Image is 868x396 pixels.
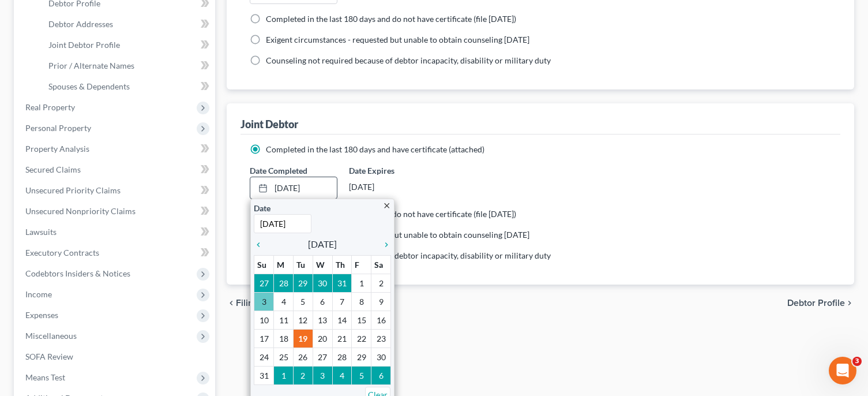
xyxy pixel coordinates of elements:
td: 22 [352,330,371,348]
a: Prior / Alternate Names [39,55,215,76]
td: 25 [274,348,294,367]
span: Real Property [25,102,75,112]
td: 27 [254,274,274,293]
a: Spouses & Dependents [39,76,215,97]
span: Exigent circumstances - requested but unable to obtain counseling [DATE] [266,230,529,240]
th: M [274,256,294,274]
td: 16 [371,311,391,330]
td: 15 [352,311,371,330]
i: close [382,201,391,210]
div: [DATE] [349,177,436,197]
td: 31 [332,274,352,293]
i: chevron_left [227,298,236,308]
span: Executory Contracts [25,248,99,257]
th: Sa [371,256,391,274]
span: SOFA Review [25,352,73,361]
button: chevron_left Filing Information [227,298,308,308]
span: Filing Information [236,298,308,308]
td: 26 [293,348,313,367]
a: Unsecured Nonpriority Claims [16,201,215,222]
label: Date [254,202,270,214]
span: Counseling not required because of debtor incapacity, disability or military duty [266,55,551,65]
i: chevron_right [376,240,391,249]
span: Codebtors Insiders & Notices [25,268,130,278]
td: 21 [332,330,352,348]
td: 18 [274,330,294,348]
td: 6 [371,367,391,385]
td: 19 [293,330,313,348]
td: 3 [254,293,274,311]
td: 14 [332,311,352,330]
a: SOFA Review [16,346,215,367]
td: 2 [293,367,313,385]
a: Executory Contracts [16,242,215,263]
td: 24 [254,348,274,367]
td: 4 [274,293,294,311]
span: Counseling not required because of debtor incapacity, disability or military duty [266,251,551,260]
td: 5 [293,293,313,311]
span: Income [25,289,52,299]
td: 20 [313,330,332,348]
a: close [382,199,391,212]
span: Means Test [25,372,65,382]
td: 29 [352,348,371,367]
span: Unsecured Priority Claims [25,185,121,195]
a: Lawsuits [16,222,215,242]
span: Miscellaneous [25,331,77,341]
a: Unsecured Priority Claims [16,180,215,201]
span: Completed in the last 180 days and do not have certificate (file [DATE]) [266,14,516,24]
td: 30 [313,274,332,293]
td: 8 [352,293,371,311]
a: [DATE] [250,177,336,199]
th: F [352,256,371,274]
td: 10 [254,311,274,330]
td: 3 [313,367,332,385]
span: Spouses & Dependents [48,81,130,91]
td: 9 [371,293,391,311]
td: 28 [332,348,352,367]
i: chevron_right [845,298,854,308]
span: Prior / Alternate Names [48,61,134,70]
a: Property Analysis [16,139,215,159]
input: 1/1/2013 [254,214,311,233]
td: 12 [293,311,313,330]
td: 28 [274,274,294,293]
button: Debtor Profile chevron_right [787,298,854,308]
a: Joint Debtor Profile [39,35,215,55]
span: Secured Claims [25,165,81,174]
td: 23 [371,330,391,348]
td: 1 [274,367,294,385]
div: Joint Debtor [241,117,298,131]
th: W [313,256,332,274]
td: 5 [352,367,371,385]
th: Su [254,256,274,274]
td: 2 [371,274,391,293]
span: Lawsuits [25,227,57,237]
a: Secured Claims [16,159,215,180]
span: Expenses [25,310,58,320]
td: 13 [313,311,332,330]
i: chevron_left [254,240,269,249]
th: Th [332,256,352,274]
td: 31 [254,367,274,385]
th: Tu [293,256,313,274]
iframe: Intercom live chat [829,357,856,384]
span: Exigent circumstances - requested but unable to obtain counseling [DATE] [266,35,529,44]
span: Joint Debtor Profile [48,40,120,50]
label: Date Completed [250,165,307,177]
span: Unsecured Nonpriority Claims [25,206,136,216]
td: 1 [352,274,371,293]
td: 7 [332,293,352,311]
span: Debtor Addresses [48,19,113,29]
span: [DATE] [308,237,337,251]
td: 4 [332,367,352,385]
a: chevron_left [254,237,269,251]
span: Property Analysis [25,144,89,154]
span: Debtor Profile [787,298,845,308]
td: 30 [371,348,391,367]
a: chevron_right [376,237,391,251]
span: Completed in the last 180 days and have certificate (attached) [266,144,484,154]
td: 6 [313,293,332,311]
td: 17 [254,330,274,348]
span: Personal Property [25,123,91,133]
